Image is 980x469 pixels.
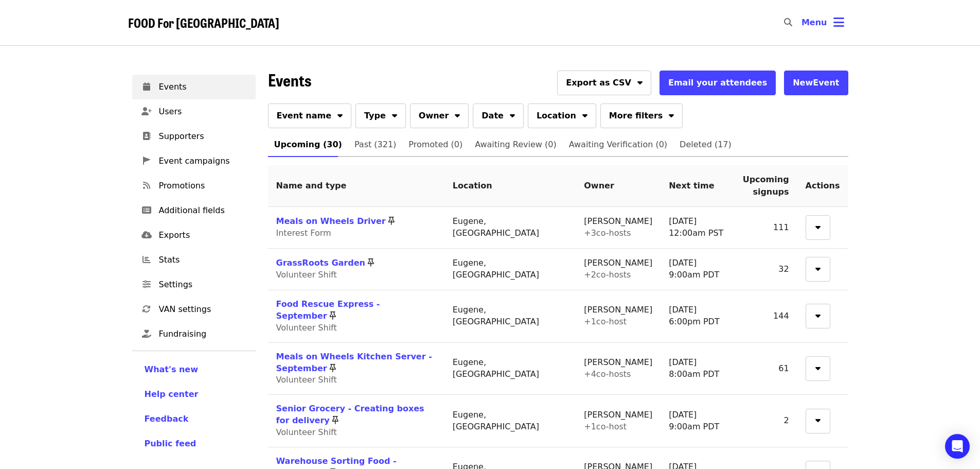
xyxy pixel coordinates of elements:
td: [DATE] 6:00pm PDT [661,290,734,343]
i: chart-bar icon [142,255,151,265]
span: Supporters [159,130,247,143]
button: Event name [268,103,352,128]
span: Export as CSV [566,77,631,89]
div: Eugene, [GEOGRAPHIC_DATA] [453,257,568,281]
div: 111 [743,222,789,234]
i: thumbtack icon [332,415,338,425]
i: sort-down icon [392,109,397,119]
div: 61 [743,363,789,375]
i: thumbtack icon [330,311,336,321]
button: Date [473,103,524,128]
span: Awaiting Review (0) [475,137,557,152]
a: Senior Grocery - Creating boxes for delivery [276,404,424,425]
a: Settings [132,272,256,297]
i: sort-down icon [815,414,821,424]
span: Volunteer Shift [276,427,337,437]
button: Export as CSV [557,71,651,95]
span: Volunteer Shift [276,270,337,280]
span: Settings [159,279,247,291]
i: bars icon [833,15,844,30]
a: VAN settings [132,297,256,322]
a: Event campaigns [132,149,256,173]
th: Next time [661,165,734,207]
a: Public feed [145,438,243,450]
th: Name and type [268,165,444,207]
span: Type [364,110,386,122]
a: GrassRoots Garden [276,258,365,268]
a: Meals on Wheels Driver [276,216,386,226]
i: cloud-download icon [141,230,152,240]
span: Past (321) [354,137,396,152]
td: [PERSON_NAME] [576,249,661,290]
span: Exports [159,229,247,241]
span: Interest Form [276,228,331,238]
button: NewEvent [784,71,848,95]
a: Additional fields [132,198,256,223]
div: Eugene, [GEOGRAPHIC_DATA] [453,216,568,239]
div: + 2 co-host s [584,269,652,281]
span: Users [159,106,247,118]
i: calendar icon [143,82,150,92]
span: Awaiting Verification (0) [569,137,667,152]
span: Additional fields [159,204,247,217]
span: Event name [277,110,332,122]
td: [DATE] 9:00am PDT [661,249,734,290]
a: FOOD For [GEOGRAPHIC_DATA] [128,15,279,30]
i: sort-down icon [582,109,587,119]
td: [PERSON_NAME] [576,395,661,447]
div: + 1 co-host [584,421,652,433]
span: Promoted (0) [408,137,462,152]
div: 32 [743,264,789,275]
i: user-plus icon [141,107,152,116]
i: sort-down icon [815,221,821,231]
i: hand-holding-heart icon [142,329,151,339]
i: sort-down icon [510,109,515,119]
span: Fundraising [159,328,247,340]
i: sliders-h icon [142,280,151,289]
span: Events [268,67,311,92]
span: Upcoming signups [743,175,789,197]
i: sort-down icon [455,109,460,119]
td: [DATE] 9:00am PDT [661,395,734,447]
span: What's new [145,364,199,374]
a: Deleted (17) [673,132,738,157]
span: Help center [145,389,199,399]
i: thumbtack icon [388,216,395,226]
div: 2 [743,415,789,427]
i: sort-down icon [815,263,821,272]
td: [DATE] 12:00am PST [661,207,734,249]
a: Upcoming (30) [268,132,348,157]
i: address-book icon [142,131,151,141]
th: Actions [797,165,848,207]
span: Upcoming (30) [274,137,342,152]
span: Menu [801,18,827,27]
button: More filters [600,103,683,128]
a: Events [132,75,256,99]
i: sort-down icon [815,309,821,319]
span: More filters [609,110,663,122]
div: Open Intercom Messenger [945,434,970,459]
button: Email your attendees [660,71,776,95]
a: Users [132,99,256,124]
i: sort-down icon [637,76,643,86]
button: Toggle account menu [793,10,852,35]
span: Deleted (17) [680,137,732,152]
a: Help center [145,388,243,401]
div: Eugene, [GEOGRAPHIC_DATA] [453,357,568,380]
span: Location [537,110,576,122]
i: rss icon [143,181,150,190]
a: Exports [132,223,256,248]
a: Supporters [132,124,256,149]
i: sort-down icon [669,109,674,119]
a: Promotions [132,173,256,198]
button: Type [355,103,406,128]
i: search icon [784,18,792,27]
div: Eugene, [GEOGRAPHIC_DATA] [453,409,568,433]
span: Promotions [159,180,247,192]
div: + 4 co-host s [584,369,652,380]
span: Events [159,81,247,93]
span: Volunteer Shift [276,375,337,385]
button: Feedback [145,413,189,425]
td: [PERSON_NAME] [576,343,661,395]
td: [PERSON_NAME] [576,207,661,249]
